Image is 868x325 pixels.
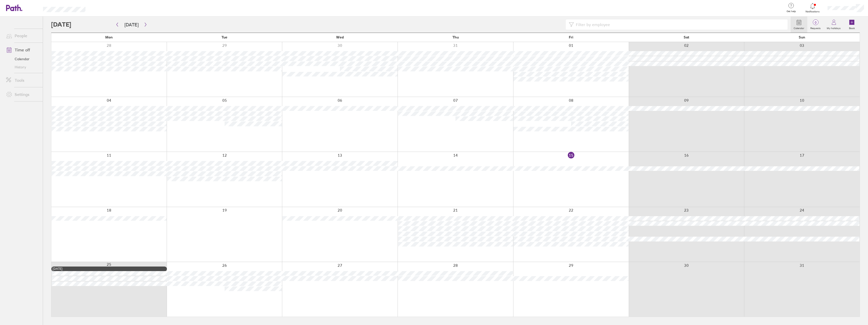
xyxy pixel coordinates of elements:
[2,89,43,99] a: Settings
[2,75,43,85] a: Tools
[222,35,227,39] span: Tue
[844,16,860,33] a: Book
[105,35,113,39] span: Mon
[807,16,824,33] a: 0Requests
[791,16,807,33] a: Calendar
[799,35,805,39] span: Sun
[452,35,459,39] span: Thu
[2,45,43,55] a: Time off
[846,25,858,30] label: Book
[805,3,821,13] a: Notifications
[2,31,43,41] a: People
[120,21,143,29] button: [DATE]
[791,25,807,30] label: Calendar
[807,21,824,25] span: 0
[53,267,166,271] div: [DATE]
[807,25,824,30] label: Requests
[2,63,43,71] a: History
[569,35,573,39] span: Fri
[336,35,344,39] span: Wed
[684,35,689,39] span: Sat
[824,25,844,30] label: My holidays
[574,20,785,29] input: Filter by employee
[824,16,844,33] a: My holidays
[783,10,799,13] span: Get help
[805,10,821,13] span: Notifications
[2,55,43,63] a: Calendar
